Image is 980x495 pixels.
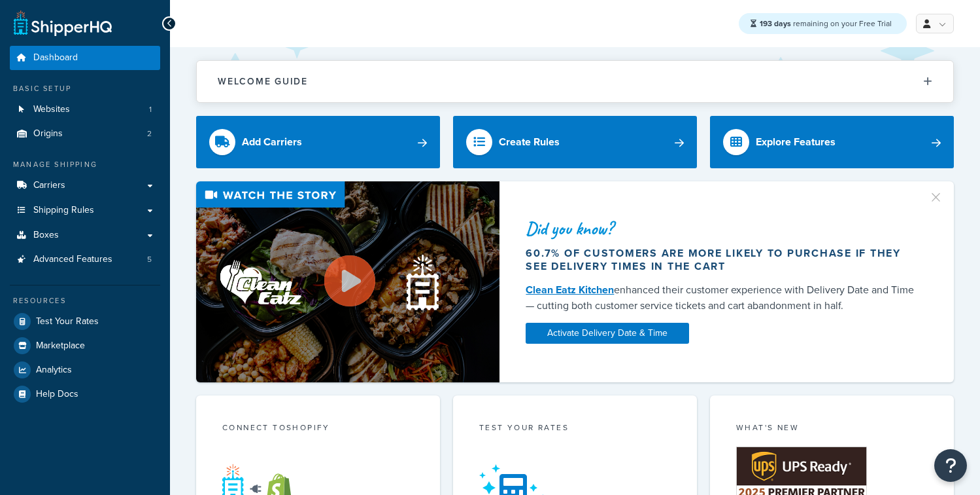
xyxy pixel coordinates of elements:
[756,133,836,151] div: Explore Features
[196,181,499,382] img: Video thumbnail
[499,133,560,151] div: Create Rules
[10,174,160,198] a: Carriers
[526,282,614,297] a: Clean Eatz Kitchen
[10,159,160,170] div: Manage Shipping
[736,422,928,437] div: What's New
[10,122,160,146] li: Origins
[33,205,94,216] span: Shipping Rules
[147,128,152,139] span: 2
[33,128,63,139] span: Origins
[10,334,160,357] a: Marketplace
[36,389,78,400] span: Help Docs
[33,230,59,241] span: Boxes
[760,18,791,29] strong: 193 days
[479,422,671,437] div: Test your rates
[33,52,78,64] span: Dashboard
[10,98,160,122] a: Websites1
[10,247,160,272] a: Advanced Features5
[33,104,70,115] span: Websites
[526,323,689,344] a: Activate Delivery Date & Time
[36,365,72,376] span: Analytics
[196,116,440,168] a: Add Carriers
[33,254,112,265] span: Advanced Features
[10,295,160,306] div: Resources
[10,223,160,247] a: Boxes
[10,198,160,223] a: Shipping Rules
[10,247,160,272] li: Advanced Features
[33,180,65,191] span: Carriers
[36,316,99,327] span: Test Your Rates
[222,422,414,437] div: Connect to Shopify
[242,133,302,151] div: Add Carriers
[10,310,160,333] a: Test Your Rates
[526,282,922,314] div: enhanced their customer experience with Delivery Date and Time — cutting both customer service ti...
[218,77,308,86] h2: Welcome Guide
[36,340,85,352] span: Marketplace
[934,449,967,482] button: Open Resource Center
[760,18,892,29] span: remaining on your Free Trial
[10,98,160,122] li: Websites
[147,254,152,265] span: 5
[197,61,953,102] button: Welcome Guide
[526,219,922,238] div: Did you know?
[149,104,152,115] span: 1
[453,116,697,168] a: Create Rules
[10,122,160,146] a: Origins2
[10,46,160,70] a: Dashboard
[10,358,160,382] a: Analytics
[710,116,954,168] a: Explore Features
[10,382,160,406] a: Help Docs
[526,247,922,273] div: 60.7% of customers are more likely to purchase if they see delivery times in the cart
[10,83,160,94] div: Basic Setup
